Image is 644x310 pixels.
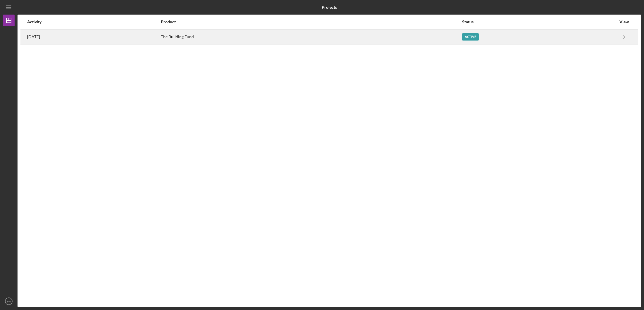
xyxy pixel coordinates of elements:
text: TW [7,300,11,303]
div: Activity [27,20,160,24]
div: Active [462,33,479,41]
div: Status [462,20,616,24]
b: Projects [322,5,337,10]
button: TW [3,295,15,307]
div: The Building Fund [161,30,462,44]
div: View [617,20,631,24]
div: Product [161,20,462,24]
time: 2025-08-10 01:38 [27,34,40,39]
